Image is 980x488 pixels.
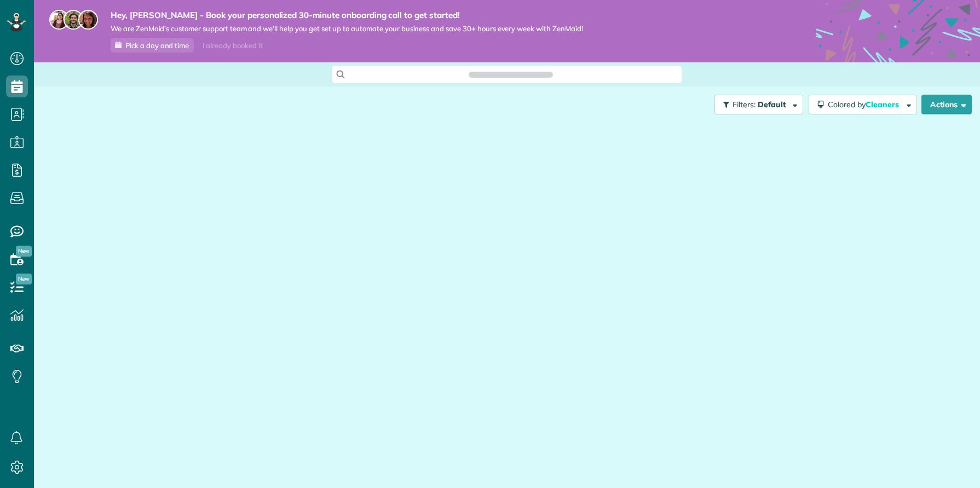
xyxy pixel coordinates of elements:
[758,100,787,109] span: Default
[921,95,972,114] button: Actions
[111,38,194,53] a: Pick a day and time
[16,246,32,257] span: New
[480,69,541,80] span: Search ZenMaid…
[866,100,901,109] span: Cleaners
[714,95,803,114] button: Filters: Default
[125,41,189,50] span: Pick a day and time
[709,95,803,114] a: Filters: Default
[111,10,583,21] strong: Hey, [PERSON_NAME] - Book your personalized 30-minute onboarding call to get started!
[733,100,756,109] span: Filters:
[78,10,98,30] img: michelle-19f622bdf1676172e81f8f8fba1fb50e276960ebfe0243fe18214015130c80e4.jpg
[196,39,269,53] div: I already booked it
[111,24,583,33] span: We are ZenMaid’s customer support team and we’ll help you get set up to automate your business an...
[16,274,32,284] span: New
[64,10,83,30] img: jorge-587dff0eeaa6aab1f244e6dc62b8924c3b6ad411094392a53c71c6c4a576187d.jpg
[828,100,903,109] span: Colored by
[49,10,69,30] img: maria-72a9807cf96188c08ef61303f053569d2e2a8a1cde33d635c8a3ac13582a053d.jpg
[809,95,917,114] button: Colored byCleaners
